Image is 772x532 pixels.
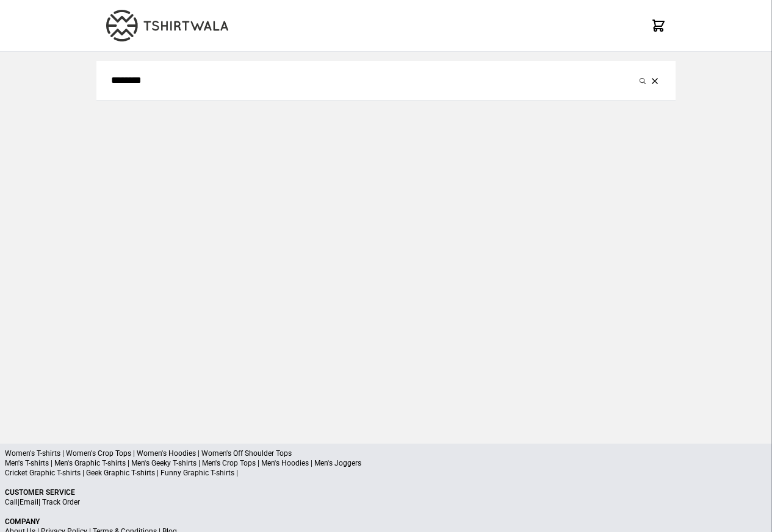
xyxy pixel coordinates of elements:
p: Cricket Graphic T-shirts | Geek Graphic T-shirts | Funny Graphic T-shirts | [5,468,767,478]
img: TW-LOGO-400-104.png [106,10,228,41]
button: Clear the search query. [649,73,661,88]
a: Track Order [42,498,80,506]
button: Submit your search query. [637,73,649,88]
a: Call [5,498,18,506]
p: | | [5,497,767,507]
p: Company [5,517,767,527]
p: Customer Service [5,488,767,497]
p: Women's T-shirts | Women's Crop Tops | Women's Hoodies | Women's Off Shoulder Tops [5,449,767,458]
a: Email [20,498,38,506]
p: Men's T-shirts | Men's Graphic T-shirts | Men's Geeky T-shirts | Men's Crop Tops | Men's Hoodies ... [5,458,767,468]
